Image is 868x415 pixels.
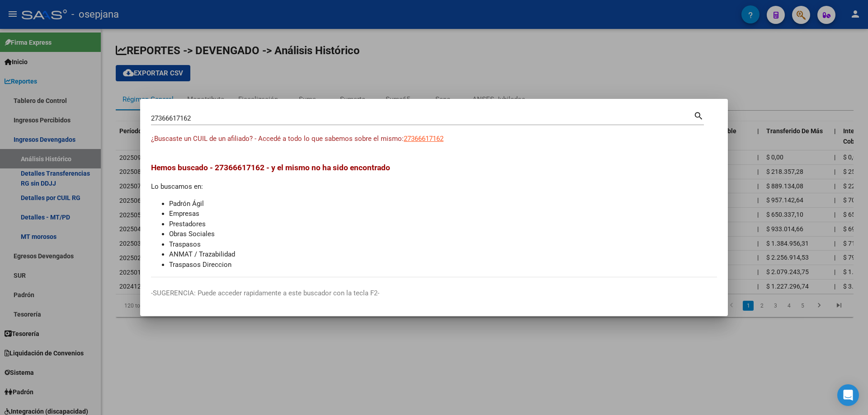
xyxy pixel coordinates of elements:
div: Lo buscamos en: [151,162,717,270]
li: Obras Sociales [169,229,717,239]
li: ANMAT / Trazabilidad [169,249,717,260]
li: Prestadores [169,219,717,229]
span: Hemos buscado - 27366617162 - y el mismo no ha sido encontrado [151,163,390,172]
p: -SUGERENCIA: Puede acceder rapidamente a este buscador con la tecla F2- [151,288,717,298]
li: Traspasos [169,239,717,250]
li: Padrón Ágil [169,199,717,209]
div: Open Intercom Messenger [837,384,859,406]
span: 27366617162 [404,135,443,143]
span: ¿Buscaste un CUIL de un afiliado? - Accedé a todo lo que sabemos sobre el mismo: [151,135,404,143]
mat-icon: search [693,110,704,121]
li: Traspasos Direccion [169,260,717,270]
li: Empresas [169,209,717,219]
